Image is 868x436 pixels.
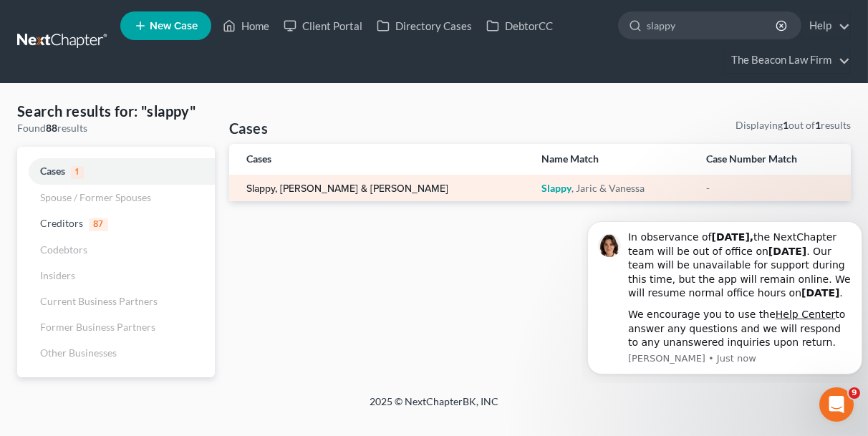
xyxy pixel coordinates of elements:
div: Found results [17,121,215,135]
a: Directory Cases [370,13,479,39]
h4: Cases [229,118,268,138]
div: , Jaric & Vanessa [541,181,683,195]
h4: Search results for: "slappy" [17,101,215,121]
a: Codebtors [17,237,215,263]
div: Displaying out of results [736,118,851,132]
iframe: Intercom notifications message [582,195,868,383]
em: Slappy [541,182,572,194]
th: Cases [229,144,530,175]
a: Client Portal [276,13,370,39]
span: Codebtors [40,243,87,256]
span: Current Business Partners [40,295,158,307]
span: Spouse / Former Spouses [40,191,151,203]
span: 9 [849,387,860,399]
a: DebtorCC [479,13,560,39]
a: Help [802,13,850,39]
span: 1 [71,166,84,179]
a: Former Business Partners [17,314,215,340]
span: Cases [40,165,65,177]
input: Search by name... [647,12,778,39]
strong: 1 [815,119,821,131]
th: Case Number Match [695,144,851,175]
a: Home [216,13,276,39]
strong: 1 [783,119,789,131]
a: Slappy, [PERSON_NAME] & [PERSON_NAME] [246,184,448,194]
strong: 88 [46,122,57,134]
span: New Case [150,21,198,32]
a: Creditors87 [17,210,215,237]
iframe: Intercom live chat [819,387,854,422]
div: 2025 © NextChapterBK, INC [26,394,842,420]
span: Insiders [40,269,75,281]
span: Creditors [40,217,83,229]
th: Name Match [530,144,695,175]
a: Cases1 [17,158,215,185]
a: Spouse / Former Spouses [17,185,215,210]
div: - [706,181,834,195]
span: Former Business Partners [40,321,155,333]
a: Insiders [17,263,215,289]
span: 87 [89,218,108,231]
span: Other Businesses [40,347,117,359]
a: The Beacon Law Firm [724,47,850,73]
a: Current Business Partners [17,289,215,314]
a: Other Businesses [17,340,215,366]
